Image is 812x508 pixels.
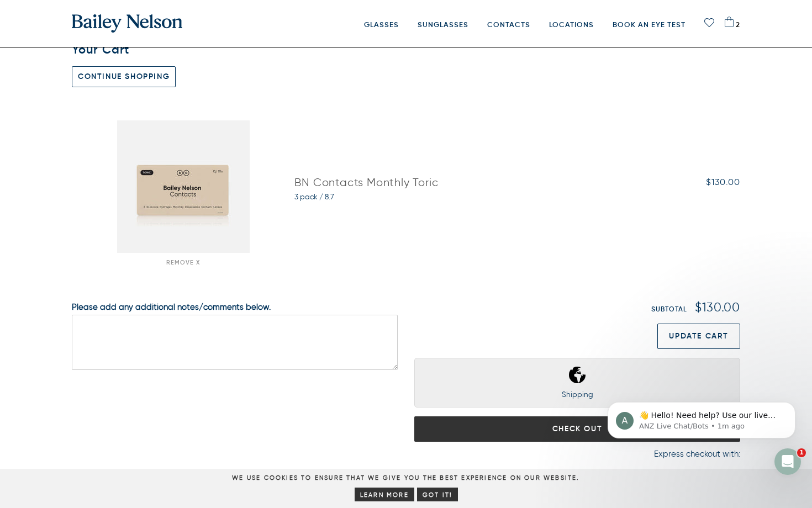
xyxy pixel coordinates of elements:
[294,176,438,189] a: BN Contacts Monthly Toric
[706,177,740,187] span: $130.00
[704,18,714,27] img: Favourites
[72,300,398,314] label: Please add any additional notes/comments below.
[562,391,593,399] div: Shipping
[736,20,740,29] span: 2
[72,66,176,87] a: Continue shopping
[418,2,468,47] a: Sunglasses
[591,379,812,478] iframe: Intercom notifications message
[414,416,740,442] input: Check Out
[72,14,182,33] img: Bailey Nelson logo
[355,488,414,501] a: Learn More
[72,43,740,57] h3: Your Cart
[797,448,806,457] span: 1
[651,305,687,313] span: Subtotal
[294,192,334,202] small: 3 pack / 8.7
[549,2,594,47] a: Locations
[117,120,250,253] img: BN Contacts Monthly Toric - 3 pack / 8.7
[695,300,740,315] span: $130.00
[232,473,579,504] div: We use cookies to ensure that we give you the best experience on our website.
[417,488,458,501] a: Got It!
[657,324,740,349] input: Update Cart
[613,2,686,47] a: Book An Eye Test
[166,259,200,266] small: Remove x
[487,2,530,47] a: Contacts
[88,442,740,458] p: Express checkout with:
[72,257,294,267] a: Remove x
[725,17,734,27] img: Bag
[774,448,801,475] iframe: Intercom live chat
[364,2,399,47] a: Glasses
